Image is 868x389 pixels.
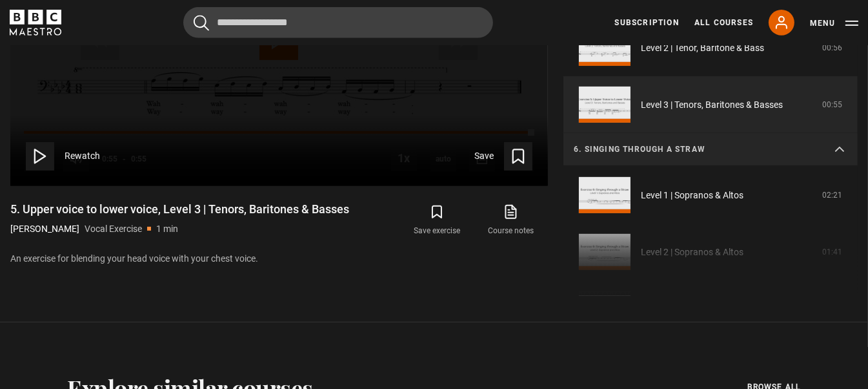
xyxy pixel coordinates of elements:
[85,222,142,236] p: Vocal Exercise
[194,15,209,31] button: Submit the search query
[10,222,79,236] p: [PERSON_NAME]
[156,222,178,236] p: 1 min
[65,149,100,163] span: Rewatch
[615,17,679,28] a: Subscription
[563,133,858,167] summary: 6. Singing through a straw
[10,252,548,266] p: An exercise for blending your head voice with your chest voice.
[474,202,548,239] a: Course notes
[810,17,858,30] button: Toggle navigation
[26,142,100,171] button: Rewatch
[694,17,753,28] a: All Courses
[10,10,61,36] svg: BBC Maestro
[641,41,764,55] a: Level 2 | Tenor, Baritone & Bass
[183,7,493,38] input: Search
[400,202,474,239] button: Save exercise
[641,98,783,112] a: Level 3 | Tenors, Baritones & Basses
[474,142,532,171] button: Save
[10,202,349,217] h1: 5. Upper voice to lower voice, Level 3 | Tenors, Baritones & Basses
[641,189,743,202] a: Level 1 | Sopranos & Altos
[474,149,494,163] span: Save
[574,143,816,155] p: 6. Singing through a straw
